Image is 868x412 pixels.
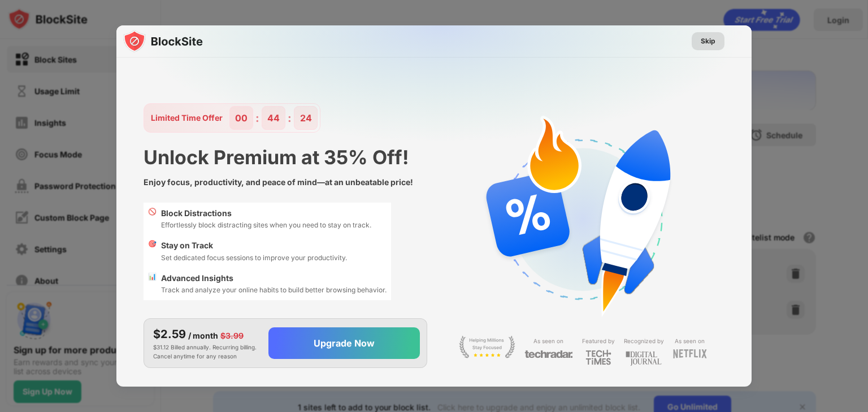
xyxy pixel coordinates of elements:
[188,330,218,342] div: / month
[161,284,387,295] div: Track and analyze your online habits to build better browsing behavior.
[585,349,611,365] img: light-techtimes.svg
[533,336,563,347] div: As seen on
[153,326,259,361] div: $31.12 Billed annually. Recurring billing. Cancel anytime for any reason
[673,349,707,358] img: light-netflix.svg
[148,239,157,263] div: 🎯
[626,349,662,368] img: light-digital-journal.svg
[701,36,715,47] div: Skip
[153,326,186,343] div: $2.59
[161,272,387,284] div: Advanced Insights
[582,336,615,347] div: Featured by
[314,338,375,349] div: Upgrade Now
[123,25,758,249] img: gradient.svg
[624,336,664,347] div: Recognized by
[675,336,705,347] div: As seen on
[459,336,515,358] img: light-stay-focus.svg
[524,349,573,359] img: light-techradar.svg
[148,272,157,296] div: 📊
[220,330,244,342] div: $3.99
[161,252,347,263] div: Set dedicated focus sessions to improve your productivity.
